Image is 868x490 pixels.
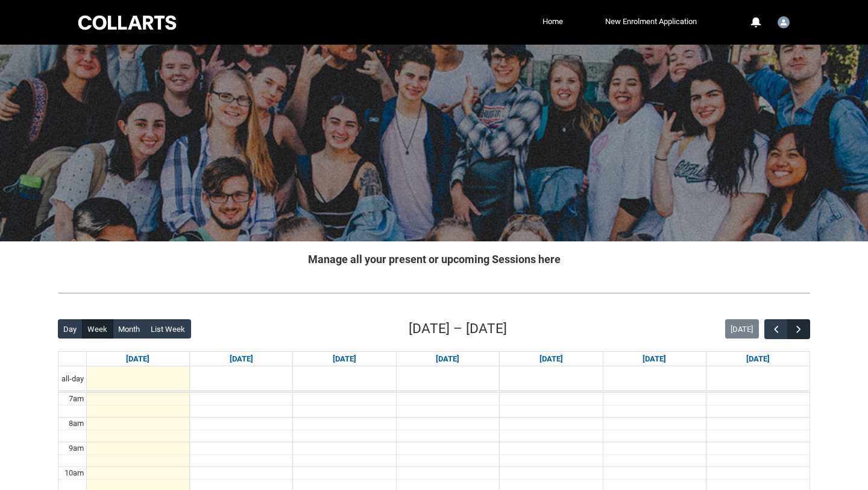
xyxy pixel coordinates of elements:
button: [DATE] [725,319,759,339]
button: Month [113,319,146,339]
div: 9am [66,442,86,454]
button: User Profile Student.halao.20252477 [775,11,793,31]
button: Week [82,319,113,339]
a: Go to September 7, 2025 [124,352,152,366]
div: 7am [66,393,86,405]
img: Student.halao.20252477 [778,16,790,28]
a: Home [539,13,566,31]
h2: [DATE] – [DATE] [409,319,507,339]
button: List Week [145,319,191,339]
div: 8am [66,418,86,430]
a: Go to September 12, 2025 [640,352,668,366]
a: Go to September 9, 2025 [330,352,359,366]
a: New Enrolment Application [602,13,700,31]
h2: Manage all your present or upcoming Sessions here [58,251,810,267]
a: Go to September 8, 2025 [227,352,256,366]
img: REDU_GREY_LINE [58,287,810,299]
div: 10am [62,467,86,479]
a: Go to September 13, 2025 [744,352,772,366]
a: Go to September 10, 2025 [433,352,462,366]
button: Day [58,319,83,339]
a: Go to September 11, 2025 [537,352,565,366]
button: Next Week [787,319,810,339]
button: Previous Week [764,319,787,339]
span: all-day [59,373,86,385]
